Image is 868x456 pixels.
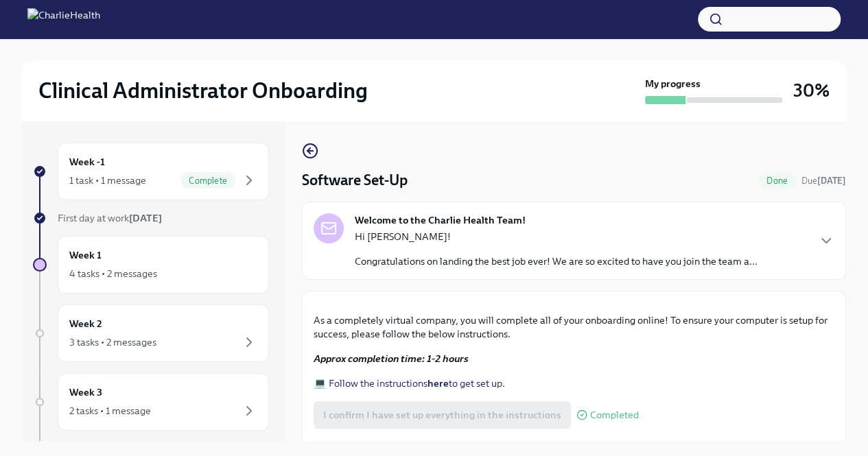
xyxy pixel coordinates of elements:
[302,170,408,191] h4: Software Set-Up
[590,410,639,420] span: Completed
[69,385,102,400] h6: Week 3
[58,212,162,224] span: First day at work
[69,173,146,187] div: 1 task • 1 message
[27,8,100,30] img: CharlieHealth
[355,230,758,243] p: Hi [PERSON_NAME]!
[129,212,162,224] strong: [DATE]
[314,313,834,341] p: As a completely virtual company, you will complete all of your onboarding online! To ensure your ...
[427,377,449,389] strong: here
[452,440,573,453] a: create an IT support ticket
[314,377,505,389] a: 💻 Follow the instructionshereto get set up.
[758,176,796,186] span: Done
[817,176,846,186] strong: [DATE]
[801,174,846,187] span: September 16th, 2025 08:00
[793,78,830,103] h3: 30%
[314,440,834,453] p: If you find yourself stuck, please
[69,267,157,280] div: 4 tasks • 2 messages
[355,213,526,227] strong: Welcome to the Charlie Health Team!
[33,143,269,200] a: Week -11 task • 1 messageComplete
[33,211,269,225] a: First day at work[DATE]
[69,316,102,331] h6: Week 2
[69,335,156,349] div: 3 tasks • 2 messages
[33,373,269,431] a: Week 32 tasks • 1 message
[314,352,469,365] strong: Approx completion time: 1-2 hours
[33,236,269,293] a: Week 14 tasks • 2 messages
[38,77,368,104] h2: Clinical Administrator Onboarding
[180,176,235,186] span: Complete
[33,304,269,362] a: Week 23 tasks • 2 messages
[69,154,105,169] h6: Week -1
[355,254,758,268] p: Congratulations on landing the best job ever! We are so excited to have you join the team a...
[645,77,701,91] strong: My progress
[69,404,151,418] div: 2 tasks • 1 message
[69,248,102,263] h6: Week 1
[801,176,846,186] span: Due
